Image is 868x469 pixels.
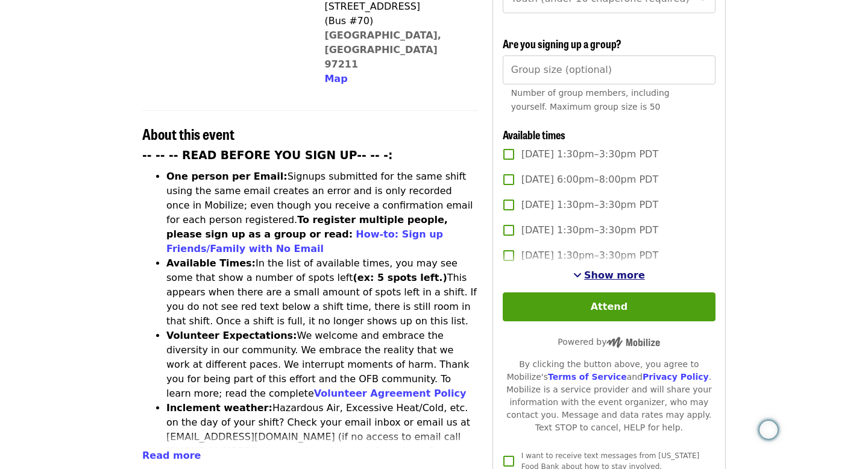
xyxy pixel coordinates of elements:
[503,127,565,142] span: Available times
[521,172,658,187] span: [DATE] 6:00pm–8:00pm PDT
[324,30,441,70] a: [GEOGRAPHIC_DATA], [GEOGRAPHIC_DATA] 97211
[314,388,467,399] a: Volunteer Agreement Policy
[521,248,658,263] span: [DATE] 1:30pm–3:30pm PDT
[166,329,478,401] li: We welcome and embrace the diversity in our community. We embrace the reality that we work at dif...
[548,372,627,382] a: Terms of Service
[511,88,670,112] span: Number of group members, including yourself. Maximum group size is 50
[503,292,715,321] button: Attend
[166,228,443,254] a: How-to: Sign up Friends/Family with No Email
[166,214,448,240] strong: To register multiple people, please sign up as a group or read:
[324,14,468,28] div: (Bus #70)
[558,337,660,347] span: Powered by
[142,449,201,463] button: Read more
[142,123,234,144] span: About this event
[166,256,478,329] li: In the list of available times, you may see some that show a number of spots left This appears wh...
[142,450,201,461] span: Read more
[643,372,709,382] a: Privacy Policy
[353,272,447,283] strong: (ex: 5 spots left.)
[166,171,288,182] strong: One person per Email:
[324,72,347,86] button: Map
[521,147,658,162] span: [DATE] 1:30pm–3:30pm PDT
[606,337,660,348] img: Powered by Mobilize
[521,198,658,212] span: [DATE] 1:30pm–3:30pm PDT
[573,268,645,283] button: See more timeslots
[166,169,478,256] li: Signups submitted for the same shift using the same email creates an error and is only recorded o...
[584,269,645,281] span: Show more
[166,330,297,341] strong: Volunteer Expectations:
[166,402,272,414] strong: Inclement weather:
[142,149,393,162] strong: -- -- -- READ BEFORE YOU SIGN UP-- -- -:
[166,257,256,269] strong: Available Times:
[503,358,715,434] div: By clicking the button above, you agree to Mobilize's and . Mobilize is a service provider and wi...
[521,223,658,238] span: [DATE] 1:30pm–3:30pm PDT
[503,55,715,84] input: [object Object]
[503,36,621,51] span: Are you signing up a group?
[324,73,347,84] span: Map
